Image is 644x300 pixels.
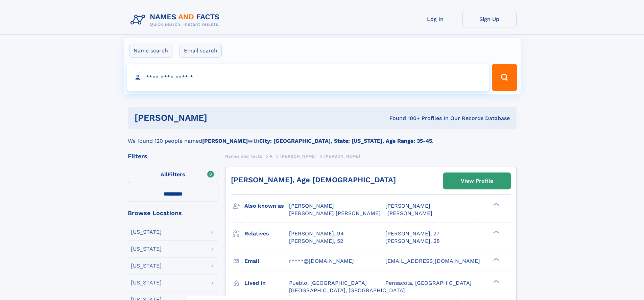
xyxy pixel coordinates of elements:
div: [US_STATE] [131,280,162,285]
div: We found 120 people named with . [128,129,517,145]
a: [PERSON_NAME] [280,152,316,160]
div: ❯ [492,279,500,283]
button: Search Button [492,64,517,91]
label: Filters [128,167,218,183]
span: [EMAIL_ADDRESS][DOMAIN_NAME] [385,258,480,264]
b: City: [GEOGRAPHIC_DATA], State: [US_STATE], Age Range: 35-45 [259,138,432,144]
div: [US_STATE] [131,229,162,235]
div: [US_STATE] [131,246,162,252]
span: R [270,154,273,159]
input: search input [127,64,489,91]
span: All [161,171,168,178]
span: [PERSON_NAME] [PERSON_NAME] [289,210,381,216]
div: ❯ [492,230,500,234]
b: [PERSON_NAME] [202,138,248,144]
h3: Email [244,255,289,267]
a: [PERSON_NAME], Age [DEMOGRAPHIC_DATA] [231,176,396,184]
div: [US_STATE] [131,263,162,269]
div: Filters [128,153,218,159]
a: Log In [408,11,462,27]
span: Pueblo, [GEOGRAPHIC_DATA] [289,280,367,286]
span: [PERSON_NAME] [385,203,430,209]
h1: [PERSON_NAME] [135,114,299,122]
a: [PERSON_NAME], 52 [289,237,343,245]
a: [PERSON_NAME], 94 [289,230,344,237]
label: Name search [129,44,172,58]
span: Pensacola, [GEOGRAPHIC_DATA] [385,280,472,286]
span: [PERSON_NAME] [289,203,334,209]
a: View Profile [444,173,510,189]
a: [PERSON_NAME], 28 [385,237,440,245]
a: R [270,152,273,160]
div: View Profile [461,173,493,189]
div: Found 100+ Profiles In Our Records Database [298,115,510,122]
div: ❯ [492,257,500,261]
label: Email search [180,44,222,58]
h3: Lived in [244,277,289,289]
a: [PERSON_NAME], 27 [385,230,439,237]
span: [PERSON_NAME] [324,154,360,159]
span: [PERSON_NAME] [387,210,432,216]
h3: Relatives [244,228,289,239]
span: [GEOGRAPHIC_DATA], [GEOGRAPHIC_DATA] [289,287,405,294]
a: Sign Up [462,11,517,27]
a: Names and Facts [225,152,262,160]
h3: Also known as [244,200,289,212]
span: [PERSON_NAME] [280,154,316,159]
div: Browse Locations [128,210,218,216]
img: Logo Names and Facts [128,11,225,29]
div: ❯ [492,202,500,207]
